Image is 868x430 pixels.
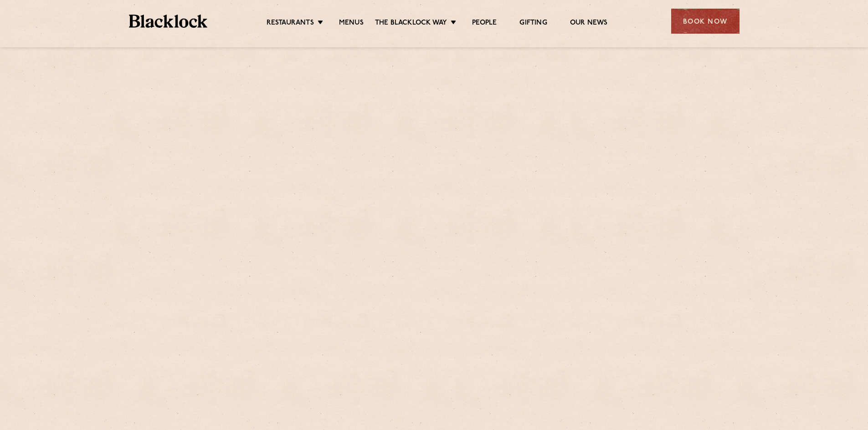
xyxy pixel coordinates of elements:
a: Menus [339,19,364,29]
div: Book Now [671,9,740,34]
a: Restaurants [267,19,314,29]
img: BL_Textured_Logo-footer-cropped.svg [129,15,208,28]
a: Gifting [519,19,547,29]
a: People [472,19,497,29]
a: The Blacklock Way [375,19,447,29]
a: Our News [570,19,608,29]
